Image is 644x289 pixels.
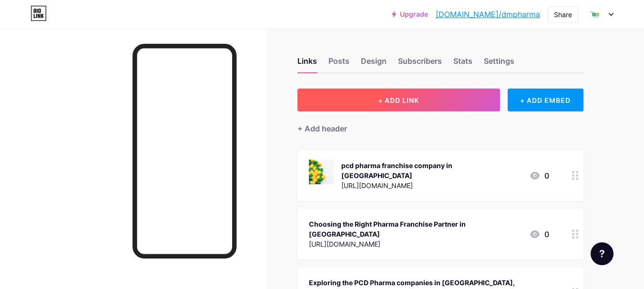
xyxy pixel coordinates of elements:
div: Links [297,55,317,72]
div: Stats [453,55,472,72]
img: DM Pharma Global [585,5,603,23]
div: pcd pharma franchise company in [GEOGRAPHIC_DATA] [341,160,521,180]
div: Subscribers [398,55,442,72]
div: Choosing the Right Pharma Franchise Partner in [GEOGRAPHIC_DATA] [309,219,521,239]
a: [DOMAIN_NAME]/dmpharma [436,9,540,20]
div: [URL][DOMAIN_NAME] [309,239,521,249]
div: Posts [328,55,349,72]
img: pcd pharma franchise company in kerala [309,159,334,184]
div: Design [361,55,387,72]
a: Upgrade [392,10,428,18]
div: 0 [529,170,549,181]
div: Share [554,10,572,20]
div: + ADD EMBED [508,89,583,111]
button: + ADD LINK [297,89,500,111]
div: Settings [484,55,514,72]
div: 0 [529,229,549,240]
div: [URL][DOMAIN_NAME] [341,180,521,190]
span: + ADD LINK [378,96,419,104]
div: + Add header [297,123,347,134]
